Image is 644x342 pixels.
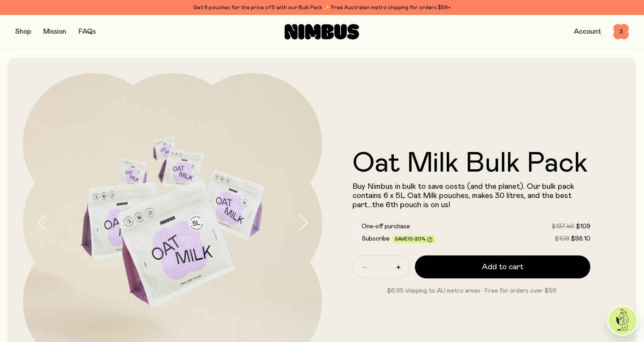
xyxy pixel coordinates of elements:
[395,237,433,242] span: Save
[608,306,637,335] img: agent
[555,236,569,242] span: $109
[408,237,426,241] span: 10-20%
[79,28,96,35] a: FAQs
[552,223,574,229] span: $137.40
[362,236,390,242] span: Subscribe
[576,223,590,229] span: $109
[15,3,629,12] div: Get 6 pouches for the price of 5 with our Bulk Pack ✨ Free Australian metro shipping for orders $59+
[353,150,591,177] h1: Oat Milk Bulk Pack
[571,236,590,242] span: $98.10
[353,286,591,295] p: $6.95 shipping to AU metro areas · Free for orders over $59
[574,28,601,35] a: Account
[613,24,629,39] button: 3
[353,183,575,209] span: Buy Nimbus in bulk to save costs (and the planet). Our bulk pack contains 6 x 5L Oat Milk pouches...
[43,28,66,35] a: Mission
[415,255,591,278] button: Add to cart
[482,262,523,272] span: Add to cart
[362,223,410,229] span: One-off purchase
